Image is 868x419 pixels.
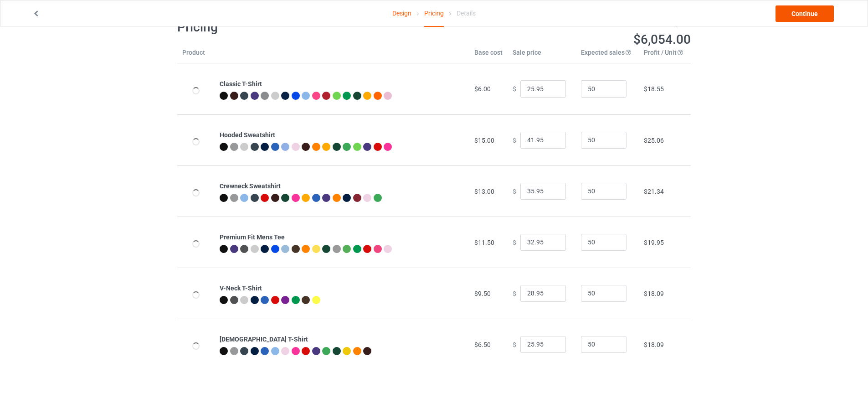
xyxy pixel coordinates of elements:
[644,188,664,195] span: $21.34
[220,285,262,292] b: V-Neck T-Shirt
[513,136,516,144] span: $
[474,239,494,246] span: $11.50
[392,0,411,26] a: Design
[474,290,491,297] span: $9.50
[474,188,494,195] span: $13.00
[644,290,664,297] span: $18.09
[513,187,516,195] span: $
[644,85,664,93] span: $18.55
[644,341,664,348] span: $18.09
[508,48,576,63] th: Sale price
[220,233,285,241] b: Premium Fit Mens Tee
[644,239,664,246] span: $19.95
[220,131,275,139] b: Hooded Sweatshirt
[457,0,476,26] div: Details
[633,32,691,47] span: $6,054.00
[513,341,516,348] span: $
[220,336,308,343] b: [DEMOGRAPHIC_DATA] T-Shirt
[177,48,215,63] th: Product
[474,137,494,144] span: $15.00
[576,48,639,63] th: Expected sales
[220,182,281,190] b: Crewneck Sweatshirt
[333,245,341,253] img: heather_texture.png
[644,137,664,144] span: $25.06
[474,341,491,348] span: $6.50
[513,85,516,93] span: $
[424,0,444,27] div: Pricing
[513,290,516,297] span: $
[474,85,491,93] span: $6.00
[776,5,834,22] a: Continue
[639,48,691,63] th: Profit / Unit
[177,19,428,36] h1: Pricing
[261,92,269,100] img: heather_texture.png
[513,238,516,246] span: $
[220,80,262,88] b: Classic T-Shirt
[469,48,508,63] th: Base cost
